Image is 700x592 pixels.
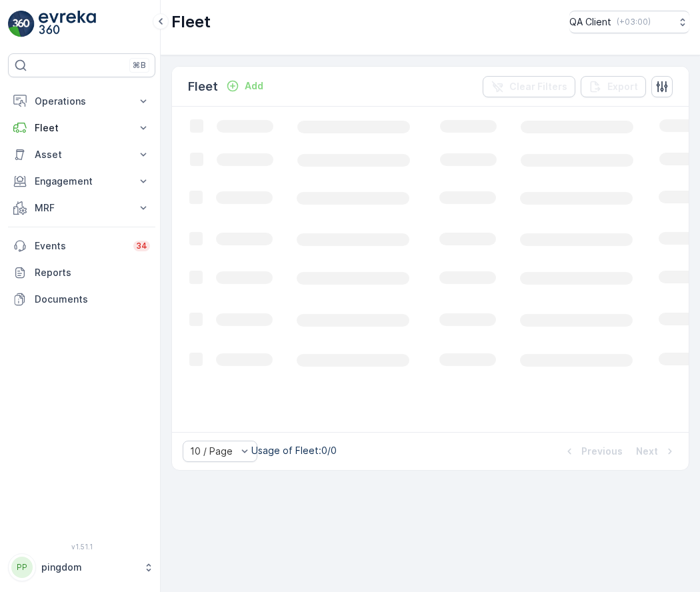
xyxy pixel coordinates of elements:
[35,148,129,161] p: Asset
[11,557,33,578] div: PP
[188,77,218,96] p: Fleet
[635,443,678,459] button: Next
[35,266,150,279] p: Reports
[509,80,567,93] p: Clear Filters
[221,78,269,94] button: Add
[8,259,155,286] a: Reports
[581,76,646,97] button: Export
[8,168,155,195] button: Engagement
[581,445,623,458] p: Previous
[35,175,129,188] p: Engagement
[251,444,337,457] p: Usage of Fleet : 0/0
[39,11,96,37] img: logo_light-DOdMpM7g.png
[245,79,263,93] p: Add
[136,241,147,251] p: 34
[171,11,211,33] p: Fleet
[8,543,155,551] span: v 1.51.1
[636,445,658,458] p: Next
[35,293,150,306] p: Documents
[569,11,689,33] button: QA Client(+03:00)
[8,286,155,313] a: Documents
[617,17,651,27] p: ( +03:00 )
[133,60,146,71] p: ⌘B
[8,233,155,259] a: Events34
[561,443,624,459] button: Previous
[35,95,129,108] p: Operations
[569,15,611,29] p: QA Client
[483,76,575,97] button: Clear Filters
[8,195,155,221] button: MRF
[8,88,155,115] button: Operations
[8,141,155,168] button: Asset
[8,115,155,141] button: Fleet
[41,561,137,574] p: pingdom
[8,11,35,37] img: logo
[35,239,125,253] p: Events
[35,201,129,215] p: MRF
[35,121,129,135] p: Fleet
[607,80,638,93] p: Export
[8,553,155,581] button: PPpingdom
